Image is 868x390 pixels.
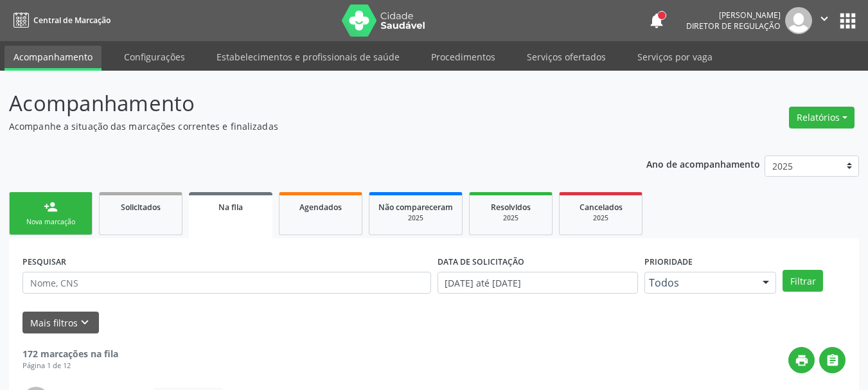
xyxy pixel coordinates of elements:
i:  [826,353,840,368]
strong: 172 marcações na fila [22,348,118,360]
span: Solicitados [121,202,161,213]
a: Configurações [115,46,194,68]
div: [PERSON_NAME] [686,10,781,21]
div: 2025 [378,213,453,223]
button:  [812,7,837,34]
div: 2025 [569,213,633,223]
input: Selecione um intervalo [438,272,639,294]
i: keyboard_arrow_down [78,315,92,330]
label: DATA DE SOLICITAÇÃO [438,252,524,272]
p: Acompanhamento [9,87,604,120]
button: Mais filtroskeyboard_arrow_down [22,312,99,334]
button: notifications [648,12,666,30]
img: img [785,7,812,34]
span: Agendados [299,202,342,213]
p: Acompanhe a situação das marcações correntes e finalizadas [9,120,604,133]
button:  [819,347,846,373]
a: Procedimentos [422,46,504,68]
a: Serviços por vaga [628,46,722,68]
button: apps [837,10,859,32]
label: Prioridade [644,252,693,272]
div: Nova marcação [19,217,83,227]
span: Central de Marcação [33,15,111,26]
label: PESQUISAR [22,252,66,272]
input: Nome, CNS [22,272,431,294]
a: Estabelecimentos e profissionais de saúde [208,46,409,68]
p: Ano de acompanhamento [646,155,760,172]
span: Na fila [218,202,243,213]
span: Todos [649,276,750,289]
span: Não compareceram [378,202,453,213]
span: Cancelados [580,202,623,213]
div: Página 1 de 12 [22,360,118,371]
span: Resolvidos [491,202,531,213]
button: print [788,347,815,373]
i: print [795,353,809,368]
i:  [817,12,831,26]
a: Serviços ofertados [518,46,615,68]
button: Relatórios [789,107,855,129]
a: Acompanhamento [4,46,102,71]
a: Central de Marcação [9,10,111,31]
div: 2025 [479,213,543,223]
button: Filtrar [783,270,823,292]
div: person_add [44,200,58,214]
span: Diretor de regulação [686,21,781,31]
